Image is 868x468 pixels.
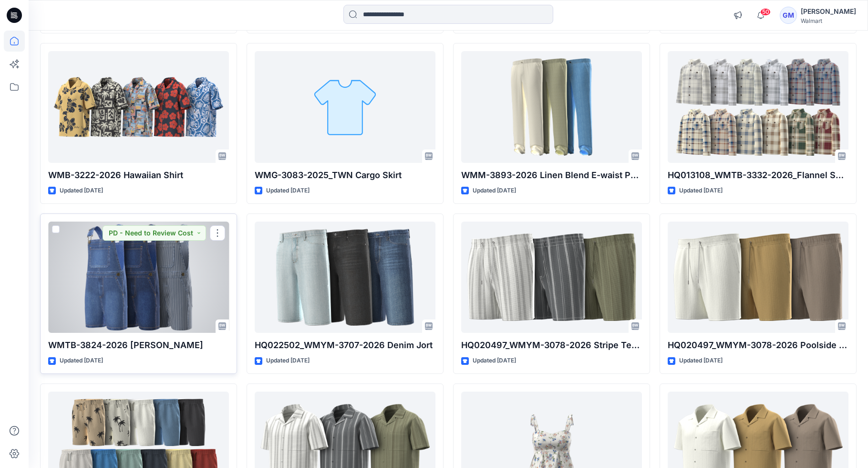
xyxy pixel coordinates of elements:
[48,169,229,182] p: WMB-3222-2026 Hawaiian Shirt
[48,51,229,163] a: WMB-3222-2026 Hawaiian Shirt
[801,6,856,17] div: [PERSON_NAME]
[668,339,848,352] p: HQ020497_WMYM-3078-2026 Poolside Short (set) Inseam 6"
[668,169,848,182] p: HQ013108_WMTB-3332-2026_Flannel Shirt
[473,186,516,196] p: Updated [DATE]
[760,8,771,16] span: 50
[255,51,435,163] a: WMG-3083-2025_TWN Cargo Skirt
[461,169,642,182] p: WMM-3893-2026 Linen Blend E-waist Pant
[461,339,642,352] p: HQ020497_WMYM-3078-2026 Stripe Texture Short (set) Inseam 6”
[48,339,229,352] p: WMTB-3824-2026 [PERSON_NAME]
[679,186,723,196] p: Updated [DATE]
[668,222,848,333] a: HQ020497_WMYM-3078-2026 Poolside Short (set) Inseam 6"
[48,222,229,333] a: WMTB-3824-2026 Shortall
[266,186,310,196] p: Updated [DATE]
[60,186,103,196] p: Updated [DATE]
[255,222,435,333] a: HQ022502_WMYM-3707-2026 Denim Jort
[461,222,642,333] a: HQ020497_WMYM-3078-2026 Stripe Texture Short (set) Inseam 6”
[461,51,642,163] a: WMM-3893-2026 Linen Blend E-waist Pant
[668,51,848,163] a: HQ013108_WMTB-3332-2026_Flannel Shirt
[60,356,103,366] p: Updated [DATE]
[473,356,516,366] p: Updated [DATE]
[266,356,310,366] p: Updated [DATE]
[255,169,435,182] p: WMG-3083-2025_TWN Cargo Skirt
[801,17,856,24] div: Walmart
[679,356,723,366] p: Updated [DATE]
[255,339,435,352] p: HQ022502_WMYM-3707-2026 Denim Jort
[780,7,797,24] div: GM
